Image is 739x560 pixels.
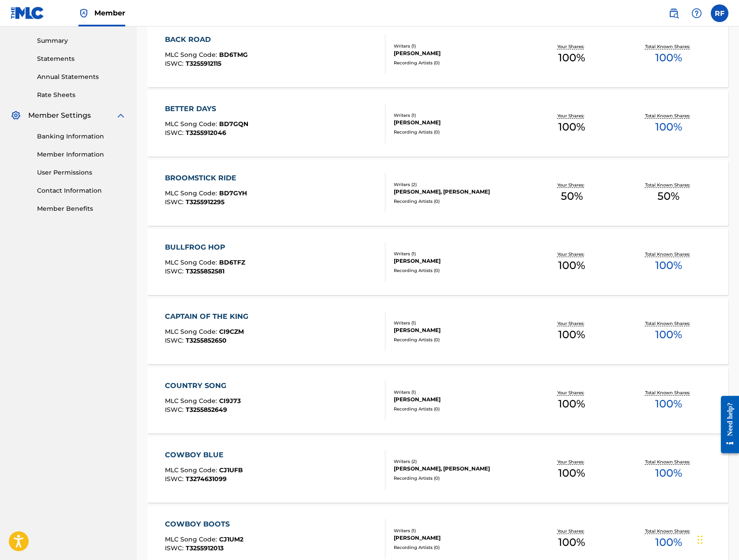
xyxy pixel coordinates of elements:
[37,90,126,100] a: Rate Sheets
[394,119,523,127] div: [PERSON_NAME]
[394,181,523,188] div: Writers ( 2 )
[558,50,585,66] span: 100 %
[557,251,586,258] p: Your Shares:
[688,4,705,22] div: Help
[711,4,728,22] div: User Menu
[219,120,248,128] span: BD7GQN
[655,465,682,481] span: 100 %
[165,258,219,266] span: MLC Song Code :
[147,21,728,87] a: BACK ROADMLC Song Code:BD6TMGISWC:T3255912115Writers (1)[PERSON_NAME]Recording Artists (0)Your Sh...
[558,258,585,273] span: 100 %
[561,188,583,204] span: 50 %
[165,104,248,114] div: BETTER DAYS
[558,534,585,550] span: 100 %
[394,465,523,473] div: [PERSON_NAME], [PERSON_NAME]
[165,397,219,405] span: MLC Song Code :
[165,544,186,552] span: ISWC :
[11,110,21,121] img: Member Settings
[394,320,523,326] div: Writers ( 1 )
[394,188,523,196] div: [PERSON_NAME], [PERSON_NAME]
[165,336,186,344] span: ISWC :
[394,60,523,66] div: Recording Artists ( 0 )
[165,120,219,128] span: MLC Song Code :
[657,188,679,204] span: 50 %
[37,72,126,82] a: Annual Statements
[394,112,523,119] div: Writers ( 1 )
[165,466,219,474] span: MLC Song Code :
[165,381,241,391] div: COUNTRY SONG
[165,34,248,45] div: BACK ROAD
[186,544,224,552] span: T3255912013
[394,396,523,403] div: [PERSON_NAME]
[645,320,692,327] p: Total Known Shares:
[219,258,245,266] span: BD6TFZ
[186,406,227,414] span: T3255852649
[147,229,728,295] a: BULLFROG HOPMLC Song Code:BD6TFZISWC:T3255852581Writers (1)[PERSON_NAME]Recording Artists (0)Your...
[165,267,186,275] span: ISWC :
[557,112,586,119] p: Your Shares:
[394,250,523,257] div: Writers ( 1 )
[394,326,523,334] div: [PERSON_NAME]
[165,406,186,414] span: ISWC :
[645,251,692,258] p: Total Known Shares:
[655,119,682,135] span: 100 %
[219,535,243,543] span: CJ1UM2
[394,267,523,274] div: Recording Artists ( 0 )
[147,298,728,364] a: CAPTAIN OF THE KINGMLC Song Code:CI9CZMISWC:T3255852650Writers (1)[PERSON_NAME]Recording Artists ...
[558,465,585,481] span: 100 %
[37,168,126,177] a: User Permissions
[219,328,244,336] span: CI9CZM
[186,60,221,67] span: T3255912115
[394,534,523,542] div: [PERSON_NAME]
[165,311,253,322] div: CAPTAIN OF THE KING
[394,527,523,534] div: Writers ( 1 )
[37,186,126,195] a: Contact Information
[665,4,683,22] a: Public Search
[147,437,728,503] a: COWBOY BLUEMLC Song Code:CJ1UFBISWC:T3274631099Writers (2)[PERSON_NAME], [PERSON_NAME]Recording A...
[165,51,219,59] span: MLC Song Code :
[219,189,247,197] span: BD7GYH
[165,450,243,460] div: COWBOY BLUE
[645,43,692,50] p: Total Known Shares:
[165,535,219,543] span: MLC Song Code :
[645,389,692,396] p: Total Known Shares:
[695,518,739,560] iframe: Chat Widget
[557,459,586,465] p: Your Shares:
[645,459,692,465] p: Total Known Shares:
[394,198,523,205] div: Recording Artists ( 0 )
[668,8,679,19] img: search
[557,182,586,188] p: Your Shares:
[714,386,739,463] iframe: Resource Center
[165,475,186,483] span: ISWC :
[165,328,219,336] span: MLC Song Code :
[78,8,89,19] img: Top Rightsholder
[645,528,692,534] p: Total Known Shares:
[165,173,247,183] div: BROOMSTICK RIDE
[186,336,227,344] span: T3255852650
[37,36,126,45] a: Summary
[698,526,703,553] div: Drag
[147,90,728,157] a: BETTER DAYSMLC Song Code:BD7GQNISWC:T3255912046Writers (1)[PERSON_NAME]Recording Artists (0)Your ...
[394,257,523,265] div: [PERSON_NAME]
[394,544,523,551] div: Recording Artists ( 0 )
[394,475,523,482] div: Recording Artists ( 0 )
[219,51,248,59] span: BD6TMG
[165,519,243,530] div: COWBOY BOOTS
[186,129,226,137] span: T3255912046
[11,7,45,19] img: MLC Logo
[186,267,224,275] span: T3255852581
[37,54,126,63] a: Statements
[557,389,586,396] p: Your Shares:
[394,43,523,49] div: Writers ( 1 )
[394,458,523,465] div: Writers ( 2 )
[558,327,585,343] span: 100 %
[219,397,241,405] span: CI9J73
[558,396,585,412] span: 100 %
[655,396,682,412] span: 100 %
[147,160,728,226] a: BROOMSTICK RIDEMLC Song Code:BD7GYHISWC:T3255912295Writers (2)[PERSON_NAME], [PERSON_NAME]Recordi...
[394,389,523,396] div: Writers ( 1 )
[655,258,682,273] span: 100 %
